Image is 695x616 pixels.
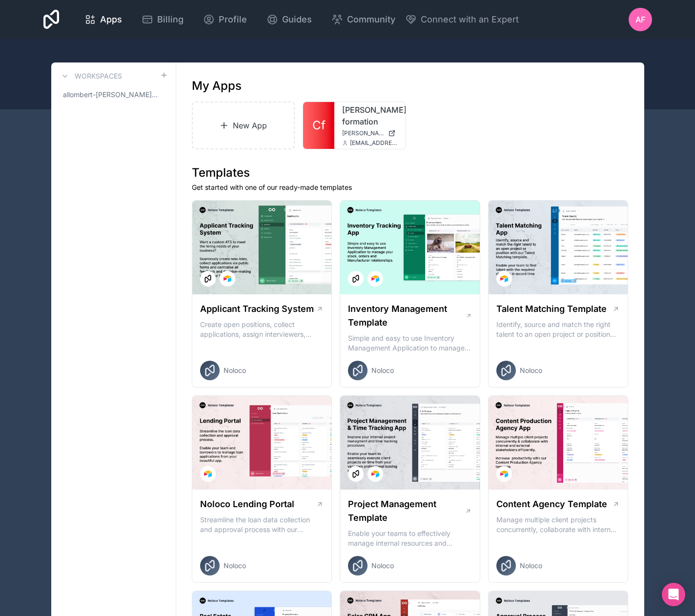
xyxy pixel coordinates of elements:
[520,561,542,571] span: Noloco
[134,9,191,30] a: Billing
[342,104,398,127] a: [PERSON_NAME]-formation
[224,561,246,571] span: Noloco
[496,320,620,339] p: Identify, source and match the right talent to an open project or position with our Talent Matchi...
[348,497,465,525] h1: Project Management Template
[371,561,394,571] span: Noloco
[662,583,685,606] div: Open Intercom Messenger
[371,275,379,283] img: Airtable Logo
[192,102,295,149] a: New App
[195,9,255,30] a: Profile
[421,13,519,26] span: Connect with an Expert
[348,302,465,329] h1: Inventory Management Template
[200,497,294,511] h1: Noloco Lending Portal
[219,13,247,26] span: Profile
[204,470,212,478] img: Airtable Logo
[63,90,160,100] span: allombert-[PERSON_NAME]-workspace
[348,333,472,353] p: Simple and easy to use Inventory Management Application to manage your stock, orders and Manufact...
[200,320,324,339] p: Create open positions, collect applications, assign interviewers, centralise candidate feedback a...
[496,497,607,511] h1: Content Agency Template
[496,302,607,316] h1: Talent Matching Template
[371,366,394,375] span: Noloco
[192,78,242,94] h1: My Apps
[342,129,398,137] a: [PERSON_NAME][DOMAIN_NAME]
[200,515,324,534] p: Streamline the loan data collection and approval process with our Lending Portal template.
[224,275,231,283] img: Airtable Logo
[350,139,398,147] span: [EMAIL_ADDRESS][PERSON_NAME][DOMAIN_NAME]
[347,13,395,26] span: Community
[224,366,246,375] span: Noloco
[342,129,384,137] span: [PERSON_NAME][DOMAIN_NAME]
[312,118,326,133] span: Cf
[259,9,320,30] a: Guides
[371,470,379,478] img: Airtable Logo
[100,13,122,26] span: Apps
[405,13,519,26] button: Connect with an Expert
[303,102,334,149] a: Cf
[77,9,130,30] a: Apps
[635,14,645,25] span: AF
[500,275,508,283] img: Airtable Logo
[200,302,314,316] h1: Applicant Tracking System
[75,71,122,81] h3: Workspaces
[59,70,122,82] a: Workspaces
[282,13,312,26] span: Guides
[324,9,403,30] a: Community
[520,366,542,375] span: Noloco
[192,165,629,181] h1: Templates
[500,470,508,478] img: Airtable Logo
[348,529,472,548] p: Enable your teams to effectively manage internal resources and execute client projects on time.
[192,183,629,192] p: Get started with one of our ready-made templates
[496,515,620,534] p: Manage multiple client projects concurrently, collaborate with internal and external stakeholders...
[59,86,168,103] a: allombert-[PERSON_NAME]-workspace
[157,13,184,26] span: Billing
